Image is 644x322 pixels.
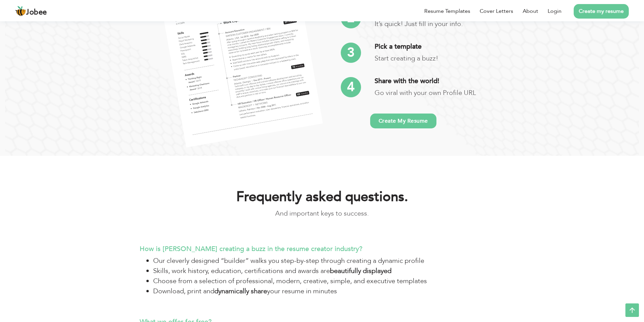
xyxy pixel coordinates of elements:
[15,6,47,17] a: Jobee
[214,287,267,296] b: dynamically share
[330,266,391,275] b: beautifully displayed
[140,245,505,253] h4: How is [PERSON_NAME] creating a buzz in the resume creator industry?
[15,6,26,17] img: jobee.io
[370,114,436,128] a: Create My Resume
[341,19,639,29] p: It’s quick! Just fill in your info.
[341,43,361,63] i: 3
[548,7,562,15] a: Login
[424,7,470,15] a: Resume Templates
[341,77,361,97] i: 4
[480,7,513,15] a: Cover Letters
[153,276,505,286] li: Choose from a selection of professional, modern, creative, simple, and executive templates
[153,256,505,266] li: Our cleverly designed “builder” walks you step-by-step through creating a dynamic profile
[140,208,505,219] p: And important keys to success.
[341,43,639,51] h4: Pick a template
[523,7,538,15] a: About
[341,77,639,85] h4: Share with the world!
[341,88,639,98] p: Go viral with your own Profile URL
[153,286,505,296] li: Download, print and your resume in minutes
[341,53,639,64] p: Start creating a buzz!
[574,4,629,19] a: Create my resume
[26,9,47,16] span: Jobee
[140,188,505,206] h2: Frequently asked questions.
[153,266,505,276] li: Skills, work history, education, certifications and awards are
